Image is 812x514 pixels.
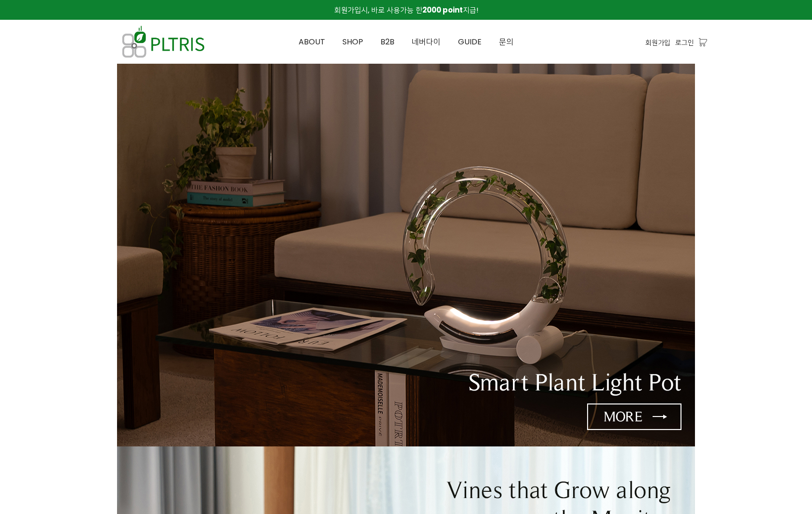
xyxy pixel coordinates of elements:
a: 회원가입 [645,37,670,48]
a: SHOP [334,20,372,64]
span: SHOP [342,36,363,47]
span: 문의 [499,36,513,47]
span: 네버다이 [412,36,441,47]
span: ABOUT [299,36,325,47]
a: 로그인 [675,37,694,48]
a: B2B [372,20,403,64]
span: GUIDE [458,36,482,47]
a: GUIDE [449,20,490,64]
span: 회원가입시, 바로 사용가능 한 지급! [334,5,478,15]
a: ABOUT [290,20,334,64]
span: B2B [380,36,394,47]
a: 네버다이 [403,20,449,64]
strong: 2000 point [422,5,463,15]
a: 문의 [490,20,522,64]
